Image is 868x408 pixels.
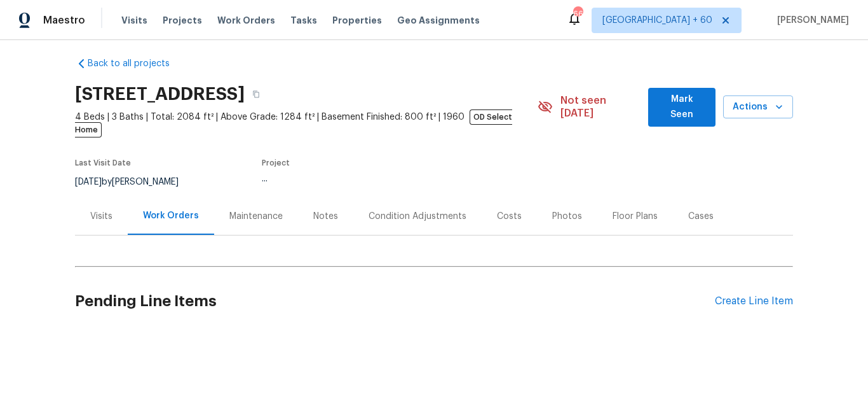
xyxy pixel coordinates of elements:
div: Cases [688,210,714,223]
span: Actions [733,99,783,115]
button: Mark Seen [648,88,715,127]
button: Copy Address [245,83,268,106]
span: Visits [121,14,147,27]
span: 4 Beds | 3 Baths | Total: 2084 ft² | Above Grade: 1284 ft² | Basement Finished: 800 ft² | 1960 [75,111,538,136]
div: Maintenance [229,210,283,223]
h2: Pending Line Items [75,272,715,331]
div: Condition Adjustments [369,210,466,223]
div: Notes [313,210,338,223]
span: Maestro [43,14,85,27]
span: Geo Assignments [397,14,480,27]
div: 665 [573,8,582,20]
div: Visits [90,210,112,223]
div: ... [262,174,506,183]
span: Tasks [290,16,317,25]
span: OD Select Home [75,109,512,137]
h2: [STREET_ADDRESS] [75,88,245,101]
div: Photos [552,210,582,223]
button: Actions [723,95,793,119]
span: Mark Seen [658,92,705,123]
div: Floor Plans [613,210,658,223]
div: by [PERSON_NAME] [75,174,194,190]
span: Not seen [DATE] [560,94,641,120]
span: Work Orders [217,14,275,27]
div: Create Line Item [715,295,793,307]
span: Project [262,159,290,167]
span: Properties [332,14,382,27]
span: [PERSON_NAME] [772,14,849,27]
a: Back to all projects [75,57,197,70]
span: [GEOGRAPHIC_DATA] + 60 [602,14,712,27]
div: Costs [497,210,522,223]
div: Work Orders [143,209,199,222]
span: Last Visit Date [75,159,131,167]
span: Projects [163,14,202,27]
span: [DATE] [75,178,102,186]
